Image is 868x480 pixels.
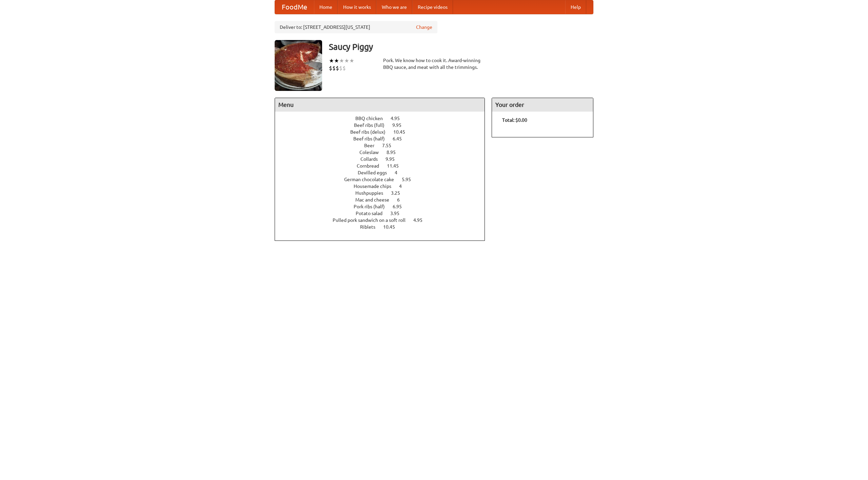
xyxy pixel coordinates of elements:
a: How it works [338,0,376,14]
span: 3.25 [391,190,407,196]
a: Pulled pork sandwich on a soft roll 4.95 [333,217,435,223]
a: Collards 9.95 [360,156,407,162]
li: ★ [334,57,339,64]
span: 3.95 [390,211,406,216]
span: German chocolate cake [344,177,401,182]
span: 11.45 [387,163,406,169]
span: 4 [399,184,409,189]
span: Riblets [360,224,382,230]
a: Recipe videos [412,0,453,14]
span: 6.95 [393,204,409,209]
span: Beef ribs (half) [353,136,392,141]
li: ★ [344,57,349,64]
a: BBQ chicken 4.95 [355,116,412,121]
span: Pulled pork sandwich on a soft roll [333,217,412,223]
a: Beef ribs (delux) 10.45 [350,129,418,135]
span: Mac and cheese [355,197,396,203]
li: ★ [339,57,344,64]
h3: Saucy Piggy [329,40,593,54]
span: 6.45 [393,136,409,141]
h4: Menu [275,98,485,112]
h4: Your order [492,98,593,112]
div: Deliver to: [STREET_ADDRESS][US_STATE] [275,21,437,33]
a: Coleslaw 8.95 [359,150,408,155]
span: Housemade chips [354,184,398,189]
a: Beef ribs (half) 6.45 [353,136,414,141]
span: BBQ chicken [355,116,390,121]
b: Total: $0.00 [502,117,527,123]
li: $ [339,64,342,72]
span: 4 [395,170,404,175]
span: Pork ribs (half) [354,204,392,209]
a: Home [314,0,338,14]
a: FoodMe [275,0,314,14]
span: 9.95 [386,156,401,162]
a: Pork ribs (half) 6.95 [354,204,414,209]
div: Pork. We know how to cook it. Award-winning BBQ sauce, and meat with all the trimmings. [383,57,485,71]
a: Hushpuppies 3.25 [355,190,413,196]
li: ★ [349,57,354,64]
li: $ [329,64,332,72]
a: Housemade chips 4 [354,184,414,189]
a: Change [416,24,432,31]
span: 10.45 [393,129,412,135]
span: 10.45 [383,224,402,230]
span: Cornbread [357,163,386,169]
a: Potato salad 3.95 [356,211,412,216]
li: $ [336,64,339,72]
span: 9.95 [392,122,408,128]
a: Cornbread 11.45 [357,163,411,169]
span: 4.95 [391,116,407,121]
span: Beer [364,143,381,148]
span: Potato salad [356,211,389,216]
a: Help [565,0,586,14]
span: Hushpuppies [355,190,390,196]
li: ★ [329,57,334,64]
a: Mac and cheese 6 [355,197,412,203]
a: Who we are [376,0,412,14]
span: 4.95 [413,217,429,223]
span: 8.95 [387,150,402,155]
span: Collards [360,156,384,162]
li: $ [332,64,336,72]
li: $ [342,64,346,72]
a: German chocolate cake 5.95 [344,177,423,182]
a: Beef ribs (full) 9.95 [354,122,414,128]
a: Riblets 10.45 [360,224,408,230]
span: 7.55 [382,143,398,148]
span: Devilled eggs [358,170,394,175]
span: Beef ribs (full) [354,122,391,128]
img: angular.jpg [275,40,322,91]
span: Coleslaw [359,150,386,155]
a: Devilled eggs 4 [358,170,410,175]
span: 6 [397,197,407,203]
span: 5.95 [402,177,418,182]
span: Beef ribs (delux) [350,129,392,135]
a: Beer 7.55 [364,143,404,148]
